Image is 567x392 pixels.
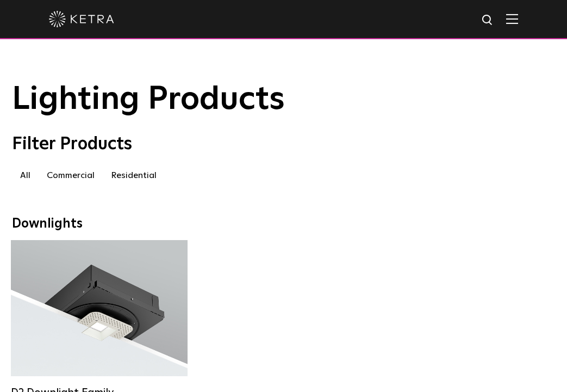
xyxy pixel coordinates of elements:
img: ketra-logo-2019-white [49,11,114,27]
label: All [12,166,39,185]
span: Lighting Products [12,83,285,116]
label: Residential [103,166,165,185]
div: Downlights [12,216,556,232]
label: Commercial [39,166,103,185]
img: search icon [481,14,495,27]
div: Filter Products [12,134,556,155]
a: D2 Downlight Family Lumen Output:1200Colors:White / Black / Gloss Black / Silver / Bronze / Silve... [11,240,188,383]
img: Hamburger%20Nav.svg [506,14,518,24]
